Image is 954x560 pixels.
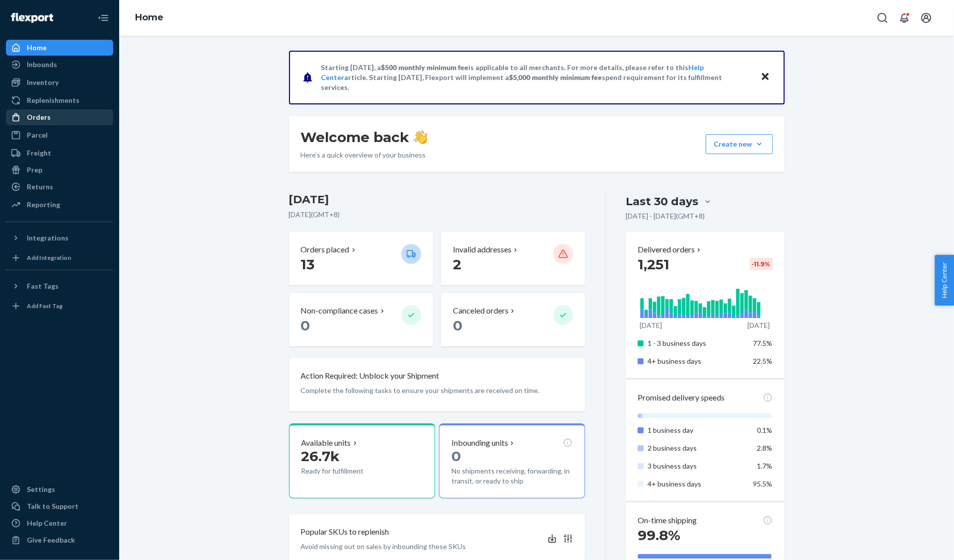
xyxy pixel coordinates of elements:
[753,339,773,347] span: 77.5%
[27,43,47,53] div: Home
[451,448,461,465] span: 0
[935,255,954,306] button: Help Center
[27,95,79,105] div: Replenishments
[757,444,773,452] span: 2.8%
[27,148,51,158] div: Freight
[301,437,351,449] p: Available units
[414,130,428,144] img: hand-wave emoji
[706,134,773,154] button: Create new
[27,253,71,262] div: Add Integration
[451,466,573,486] p: No shipments receiving, forwarding, in transit, or ready to ship
[289,210,586,220] p: [DATE] ( GMT+8 )
[453,256,461,273] span: 2
[6,250,113,266] a: Add Integration
[510,73,602,81] span: $5,000 monthly minimum fee
[27,60,57,70] div: Inbounds
[757,462,773,470] span: 1.7%
[289,192,586,208] h3: [DATE]
[638,527,680,544] span: 99.8%
[6,298,113,314] a: Add Fast Tag
[648,338,745,348] p: 1 - 3 business days
[301,128,428,146] h1: Welcome back
[6,92,113,108] a: Replenishments
[6,278,113,294] button: Fast Tags
[453,305,509,317] p: Canceled orders
[6,145,113,161] a: Freight
[27,130,48,140] div: Parcel
[6,40,113,56] a: Home
[27,200,60,210] div: Reporting
[289,423,435,499] button: Available units26.7kReady for fulfillment
[640,320,662,330] p: [DATE]
[27,233,69,243] div: Integrations
[289,232,433,285] button: Orders placed 13
[648,425,745,435] p: 1 business day
[6,481,113,497] a: Settings
[753,357,773,365] span: 22.5%
[648,443,745,453] p: 2 business days
[27,182,53,192] div: Returns
[301,305,378,317] p: Non-compliance cases
[301,542,466,552] p: Avoid missing out on sales by inbounding these SKUs
[301,448,340,465] span: 26.7k
[441,293,585,346] button: Canceled orders 0
[6,57,113,73] a: Inbounds
[753,480,773,488] span: 95.5%
[6,197,113,213] a: Reporting
[759,70,772,84] button: Close
[638,392,725,403] p: Promised delivery speeds
[638,515,697,526] p: On-time shipping
[381,63,469,72] span: $500 monthly minimum fee
[301,150,428,160] p: Here’s a quick overview of your business
[321,63,751,92] p: Starting [DATE], a is applicable to all merchants. For more details, please refer to this article...
[453,244,512,255] p: Invalid addresses
[638,244,703,255] button: Delivered orders
[27,535,75,545] div: Give Feedback
[11,13,53,23] img: Flexport logo
[27,484,55,494] div: Settings
[916,8,936,28] button: Open account menu
[135,12,163,23] a: Home
[6,230,113,246] button: Integrations
[301,370,440,382] p: Action Required: Unblock your Shipment
[301,317,310,334] span: 0
[27,518,67,528] div: Help Center
[747,320,770,330] p: [DATE]
[127,3,171,32] ol: breadcrumbs
[301,386,574,396] p: Complete the following tasks to ensure your shipments are received on time.
[439,423,585,499] button: Inbounding units0No shipments receiving, forwarding, in transit, or ready to ship
[6,162,113,178] a: Prep
[93,8,113,28] button: Close Navigation
[626,211,705,221] p: [DATE] - [DATE] ( GMT+8 )
[648,461,745,471] p: 3 business days
[6,75,113,90] a: Inventory
[453,317,462,334] span: 0
[6,498,113,514] a: Talk to Support
[27,501,78,511] div: Talk to Support
[757,426,773,434] span: 0.1%
[27,112,51,122] div: Orders
[451,437,508,449] p: Inbounding units
[27,281,59,291] div: Fast Tags
[648,479,745,489] p: 4+ business days
[301,526,389,538] p: Popular SKUs to replenish
[289,293,433,346] button: Non-compliance cases 0
[301,466,393,476] p: Ready for fulfillment
[873,8,892,28] button: Open Search Box
[301,256,315,273] span: 13
[27,78,59,87] div: Inventory
[27,302,63,310] div: Add Fast Tag
[6,532,113,548] button: Give Feedback
[638,256,669,273] span: 1,251
[6,515,113,531] a: Help Center
[27,165,42,175] div: Prep
[626,194,698,209] div: Last 30 days
[441,232,585,285] button: Invalid addresses 2
[648,356,745,366] p: 4+ business days
[6,109,113,125] a: Orders
[894,8,914,28] button: Open notifications
[750,258,773,270] div: -11.9 %
[6,179,113,195] a: Returns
